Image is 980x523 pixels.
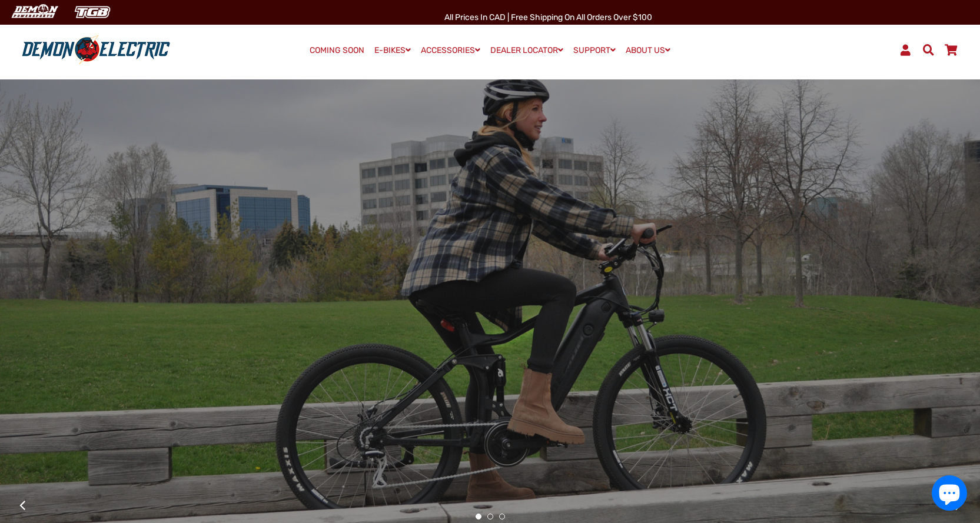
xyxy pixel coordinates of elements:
[444,12,652,22] span: All Prices in CAD | Free shipping on all orders over $100
[6,2,62,22] img: Demon Electric
[68,2,117,22] img: TGB Canada
[487,514,493,519] button: 2 of 3
[476,514,481,519] button: 1 of 3
[928,475,971,514] inbox-online-store-chat: Shopify online store chat
[370,42,415,59] a: E-BIKES
[499,514,505,519] button: 3 of 3
[305,42,368,59] a: COMING SOON
[417,42,484,59] a: ACCESSORIES
[486,42,567,59] a: DEALER LOCATOR
[569,42,620,59] a: SUPPORT
[622,42,675,59] a: ABOUT US
[18,35,174,65] img: Demon Electric logo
